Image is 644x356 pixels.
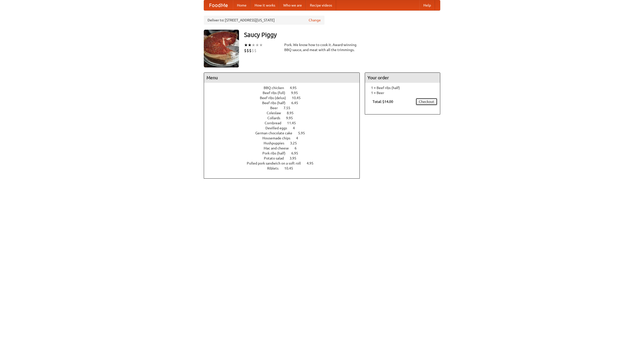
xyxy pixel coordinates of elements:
span: Collards [267,116,285,120]
li: ★ [248,42,252,48]
a: Mac and cheese 6 [264,146,306,150]
li: $ [254,48,257,53]
a: Beer 7.55 [270,106,300,110]
li: 1 × Beef ribs (half) [368,85,437,90]
span: Cornbread [265,121,286,125]
a: Devilled eggs 4 [265,126,304,130]
h3: Saucy Piggy [244,30,440,40]
span: Beef ribs (full) [263,91,290,95]
span: BBQ chicken [264,86,289,90]
a: How it works [251,0,279,10]
a: Riblets 10.45 [267,166,302,170]
a: Checkout [416,98,437,105]
a: Coleslaw 8.95 [267,111,303,115]
a: Help [419,0,435,10]
span: Riblets [267,166,284,170]
a: Potato salad 3.95 [264,156,306,160]
span: 6 [295,146,302,150]
span: 6.95 [291,151,303,155]
span: Beef ribs (delux) [260,96,291,100]
li: ★ [255,42,259,48]
img: angular.jpg [204,30,239,67]
li: ★ [244,42,248,48]
span: 3.25 [290,141,302,145]
span: 10.45 [284,166,298,170]
a: Recipe videos [306,0,336,10]
span: Beer [270,106,283,110]
a: Housemade chips 4 [262,136,307,140]
span: 7.55 [284,106,295,110]
li: ★ [259,42,263,48]
a: Hushpuppies 3.25 [264,141,306,145]
li: 1 × Beer [368,90,437,95]
span: Hushpuppies [264,141,289,145]
a: Beef ribs (full) 9.95 [263,91,307,95]
a: Collards 9.95 [267,116,302,120]
span: 4.95 [307,161,318,165]
li: ★ [252,42,255,48]
span: 4.95 [290,86,302,90]
a: Pulled pork sandwich on a soft roll 4.95 [247,161,323,165]
a: Home [233,0,251,10]
span: Mac and cheese [264,146,294,150]
span: 4 [293,126,300,130]
span: 3.95 [290,156,301,160]
a: BBQ chicken 4.95 [264,86,306,90]
span: Housemade chips [262,136,295,140]
span: 5.95 [298,131,310,135]
div: Pork. We know how to cook it. Award-winning BBQ sauce, and meat with all the trimmings. [284,42,360,52]
b: Total: $14.00 [373,100,393,104]
span: Beef ribs (half) [262,101,291,105]
span: German chocolate cake [255,131,297,135]
span: 11.45 [287,121,301,125]
a: Beef ribs (delux) 10.45 [260,96,310,100]
a: Pork ribs (half) 6.95 [262,151,307,155]
span: Pulled pork sandwich on a soft roll [247,161,306,165]
span: 6.45 [291,101,303,105]
a: FoodMe [204,0,233,10]
span: 4 [296,136,303,140]
li: $ [249,48,252,53]
span: Coleslaw [267,111,286,115]
div: Deliver to: [STREET_ADDRESS][US_STATE] [204,16,325,25]
span: 9.95 [286,116,298,120]
span: 9.95 [291,91,303,95]
h4: Your order [365,73,440,83]
span: Pork ribs (half) [262,151,291,155]
span: 10.45 [292,96,306,100]
li: $ [244,48,247,53]
li: $ [247,48,249,53]
a: Cornbread 11.45 [265,121,305,125]
a: Change [309,18,321,23]
span: 8.95 [287,111,299,115]
span: Potato salad [264,156,289,160]
a: Beef ribs (half) 6.45 [262,101,307,105]
a: German chocolate cake 5.95 [255,131,314,135]
a: Who we are [279,0,306,10]
li: $ [252,48,254,53]
h4: Menu [204,73,359,83]
span: Devilled eggs [265,126,292,130]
